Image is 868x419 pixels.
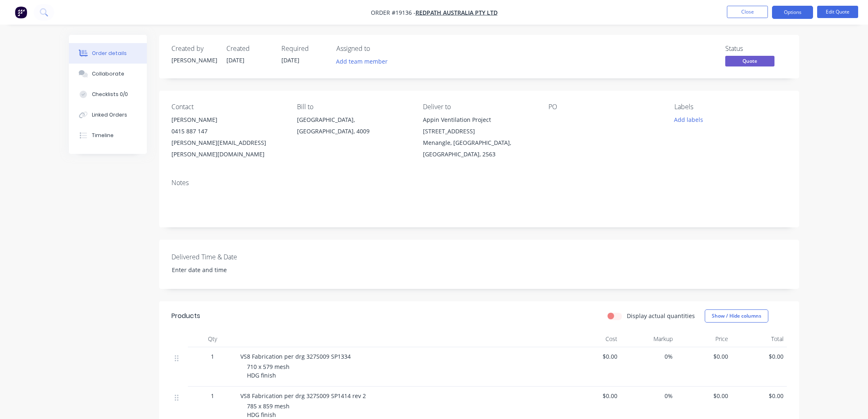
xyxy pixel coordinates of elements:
div: Linked Orders [92,111,127,119]
div: Products [171,311,200,321]
div: Menangle, [GEOGRAPHIC_DATA], [GEOGRAPHIC_DATA], 2563 [423,137,535,160]
div: Qty [188,331,237,347]
button: Add team member [336,56,392,67]
div: Created [226,45,272,53]
span: $0.00 [569,392,617,400]
div: 0415 887 147 [171,126,284,137]
button: Edit Quote [817,6,858,18]
button: Add labels [669,114,707,125]
div: Created by [171,45,217,53]
span: 1 [211,352,214,361]
div: [PERSON_NAME]0415 887 147[PERSON_NAME][EMAIL_ADDRESS][PERSON_NAME][DOMAIN_NAME] [171,114,284,160]
div: Appin Ventilation Project [STREET_ADDRESS]Menangle, [GEOGRAPHIC_DATA], [GEOGRAPHIC_DATA], 2563 [423,114,535,160]
span: [DATE] [281,56,299,64]
span: 785 x 859 mesh HDG finish [247,402,290,419]
div: [GEOGRAPHIC_DATA], [GEOGRAPHIC_DATA], 4009 [297,114,409,140]
div: Cost [565,331,621,347]
button: Checklists 0/0 [69,84,147,105]
span: 0% [624,392,673,400]
button: Options [772,6,813,19]
div: Timeline [92,132,114,139]
div: [PERSON_NAME] [171,114,284,126]
label: Delivered Time & Date [171,252,274,262]
button: Quote [725,56,774,68]
span: $0.00 [679,352,728,361]
div: Required [281,45,327,53]
div: PO [548,103,661,111]
div: Appin Ventilation Project [STREET_ADDRESS] [423,114,535,137]
span: $0.00 [679,392,728,400]
button: Timeline [69,125,147,146]
div: Collaborate [92,70,124,78]
span: $0.00 [735,392,783,400]
img: Factory [15,6,27,18]
button: Collaborate [69,64,147,84]
span: 1 [211,392,214,400]
button: Close [727,6,768,18]
label: Display actual quantities [627,311,695,320]
div: Checklists 0/0 [92,91,128,98]
div: Contact [171,103,284,111]
div: Price [676,331,731,347]
span: VS8 Fabrication per drg 327S009 SP1414 rev 2 [240,392,366,400]
div: [PERSON_NAME][EMAIL_ADDRESS][PERSON_NAME][DOMAIN_NAME] [171,137,284,160]
div: Assigned to [336,45,418,53]
span: Order #19136 - [371,9,416,16]
span: $0.00 [735,352,783,361]
button: Show / Hide columns [705,309,768,323]
span: 0% [624,352,673,361]
div: Order details [92,50,127,57]
div: Notes [171,179,787,187]
div: [PERSON_NAME] [171,56,217,64]
div: Markup [621,331,676,347]
div: [GEOGRAPHIC_DATA], [GEOGRAPHIC_DATA], 4009 [297,114,409,137]
span: [DATE] [226,56,244,64]
div: Bill to [297,103,409,111]
span: 710 x 579 mesh HDG finish [247,363,290,379]
button: Add team member [332,56,392,67]
input: Enter date and time [166,264,268,276]
span: $0.00 [569,352,617,361]
div: Deliver to [423,103,535,111]
div: Labels [674,103,787,111]
a: Redpath Australia Pty Ltd [416,9,498,16]
span: VS8 Fabrication per drg 327S009 SP1334 [240,353,351,360]
div: Total [731,331,787,347]
span: Quote [725,56,774,66]
div: Status [725,45,787,53]
button: Order details [69,43,147,64]
button: Linked Orders [69,105,147,125]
